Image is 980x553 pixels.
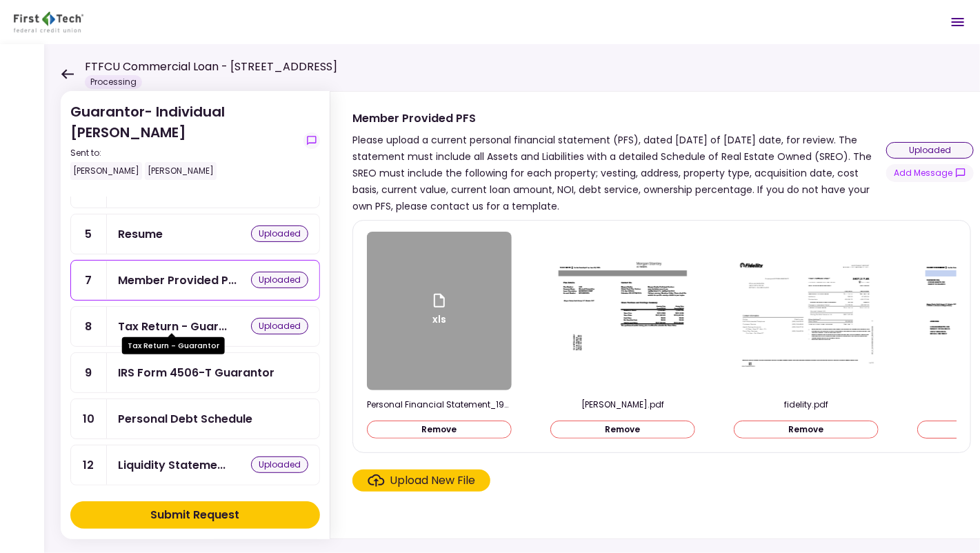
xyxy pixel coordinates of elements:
div: uploaded [886,142,974,159]
a: 12Liquidity Statements - Guarantoruploaded [70,445,320,485]
button: show-messages [886,164,974,182]
div: 8 [71,307,107,346]
button: show-messages [303,132,320,149]
div: Submit Request [151,507,240,523]
div: 5 [71,214,107,254]
div: 7 [71,261,107,300]
div: xls [431,292,448,330]
div: 10 [71,399,107,439]
div: Personal Financial Statement_190808.xlsx [367,399,512,411]
h1: FTFCU Commercial Loan - [STREET_ADDRESS] [85,59,337,75]
button: Remove [550,421,695,439]
a: 9IRS Form 4506-T Guarantor [70,352,320,393]
div: [PERSON_NAME] [145,162,217,180]
div: uploaded [251,225,308,242]
div: Member Provided PFS [352,110,886,127]
div: Upload New File [390,472,476,489]
button: Remove [734,421,879,439]
div: Liquidity Statements - Guarantor [118,456,226,474]
button: Submit Request [70,501,320,529]
div: uploaded [251,456,308,473]
a: 8Tax Return - Guarantoruploaded [70,306,320,347]
div: uploaded [251,272,308,288]
div: Resume [118,225,163,243]
div: Guarantor- Individual [PERSON_NAME] [70,101,298,180]
div: uploaded [251,318,308,334]
div: Processing [85,75,142,89]
div: Personal Debt Schedule [118,410,252,428]
div: 12 [71,445,107,485]
div: Tax Return - Guarantor [118,318,227,335]
a: 5Resumeuploaded [70,214,320,254]
span: Click here to upload the required document [352,470,490,492]
div: Please upload a current personal financial statement (PFS), dated [DATE] of [DATE] date, for revi... [352,132,886,214]
div: IRS Form 4506-T Guarantor [118,364,274,381]
div: 9 [71,353,107,392]
div: Member Provided PFS [118,272,237,289]
button: Remove [367,421,512,439]
img: Partner icon [14,12,83,32]
a: 10Personal Debt Schedule [70,399,320,439]
div: Sent to: [70,147,298,159]
div: morgan.pdf [550,399,695,411]
div: Tax Return - Guarantor [122,337,225,354]
button: Open menu [941,6,974,39]
div: [PERSON_NAME] [70,162,142,180]
a: 7Member Provided PFSuploaded [70,260,320,301]
div: fidelity.pdf [734,399,879,411]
